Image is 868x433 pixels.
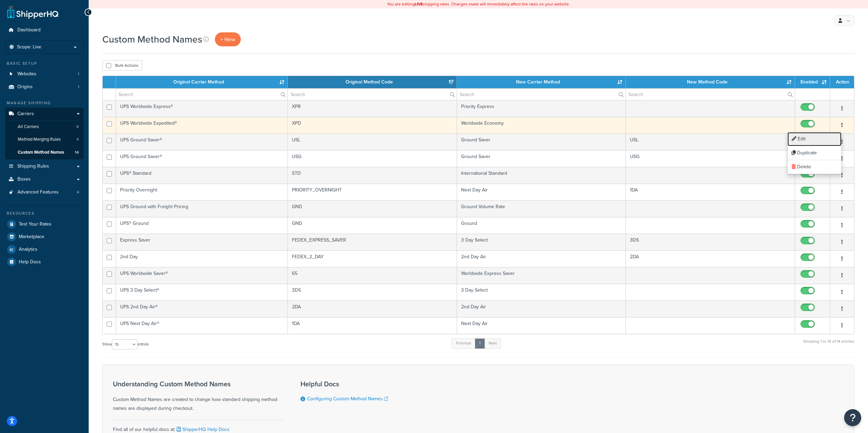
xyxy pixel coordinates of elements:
[113,380,283,413] div: Custom Method Names are created to change how standard shipping method names are displayed during...
[288,150,457,167] td: USG
[457,267,626,284] td: Worldwide Express Saver
[116,317,288,334] td: UPS Next Day Air®
[78,84,79,90] span: 1
[116,217,288,234] td: UPS® Ground
[102,33,202,46] h1: Custom Method Names
[803,338,854,352] div: Showing 1 to 14 of 14 entries
[175,426,230,433] a: ShipperHQ Help Docs
[19,247,38,252] span: Analytics
[288,317,457,334] td: 1DA
[77,189,79,195] span: 4
[626,184,795,200] td: 1DA
[5,146,84,159] li: Custom Method Names
[17,176,31,182] span: Boxes
[5,24,84,36] a: Dashboard
[457,134,626,150] td: Ground Saver
[300,380,388,388] h3: Helpful Docs
[17,71,36,77] span: Websites
[457,89,626,100] input: Search
[7,5,58,19] a: ShipperHQ Home
[19,259,41,265] span: Help Docs
[626,89,795,100] input: Search
[626,134,795,150] td: USL
[484,338,501,349] a: Next
[795,76,830,88] th: Enabled: activate to sort column ascending
[76,137,79,142] span: 4
[5,173,84,186] a: Boxes
[116,76,288,88] th: Original Carrier Method: activate to sort column ascending
[5,146,84,159] a: Custom Method Names 14
[288,200,457,217] td: GND
[788,160,841,174] a: Delete
[452,338,475,349] a: Previous
[5,100,84,106] div: Manage Shipping
[457,200,626,217] td: Ground Volume Rate
[457,184,626,200] td: Next Day Air
[457,150,626,167] td: Ground Saver
[116,284,288,300] td: UPS 3 Day Select®
[457,234,626,250] td: 3 Day Select
[17,27,41,33] span: Dashboard
[5,243,84,256] li: Analytics
[76,124,79,130] span: 6
[288,217,457,234] td: GND
[288,100,457,117] td: XPR
[116,234,288,250] td: Express Saver
[415,1,423,7] b: LIVE
[457,300,626,317] td: 2nd Day Air
[457,317,626,334] td: Next Day Air
[288,117,457,134] td: XPD
[288,167,457,184] td: STD
[116,184,288,200] td: Priority Overnight
[5,256,84,268] a: Help Docs
[116,117,288,134] td: UPS Worldwide Expedited®
[116,200,288,217] td: UPS Ground with Freight Pricing
[5,211,84,216] div: Resources
[5,108,84,159] li: Carriers
[5,133,84,146] a: Method Merging Rules 4
[457,250,626,267] td: 2nd Day Air
[457,167,626,184] td: International Standard
[5,218,84,230] a: Test Your Rates
[844,409,861,426] button: Open Resource Center
[5,186,84,199] li: Advanced Features
[215,32,241,46] a: + New
[5,186,84,199] a: Advanced Features 4
[112,339,137,350] select: Showentries
[113,380,283,388] h3: Understanding Custom Method Names
[116,100,288,117] td: UPS Worldwide Express®
[116,167,288,184] td: UPS® Standard
[457,284,626,300] td: 3 Day Select
[17,111,34,117] span: Carriers
[457,76,626,88] th: New Carrier Method: activate to sort column ascending
[5,81,84,93] li: Origins
[288,184,457,200] td: PRIORITY_OVERNIGHT
[17,84,33,90] span: Origins
[788,132,841,146] a: Edit
[288,250,457,267] td: FEDEX_2_DAY
[18,124,39,130] span: All Carriers
[788,146,841,160] a: Duplicate
[102,339,149,350] label: Show entries
[116,89,288,100] input: Search
[75,150,79,155] span: 14
[19,234,44,240] span: Marketplace
[288,134,457,150] td: USL
[116,300,288,317] td: UPS 2nd Day Air®
[116,134,288,150] td: UPS Ground Saver®
[18,150,64,155] span: Custom Method Names
[78,71,79,77] span: 1
[18,137,61,142] span: Method Merging Rules
[475,338,485,349] a: 1
[17,44,41,50] span: Scope: Live
[457,217,626,234] td: Ground
[5,81,84,93] a: Origins 1
[19,221,52,227] span: Test Your Rates
[5,160,84,173] a: Shipping Rules
[116,150,288,167] td: UPS Ground Saver®
[288,234,457,250] td: FEDEX_EXPRESS_SAVER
